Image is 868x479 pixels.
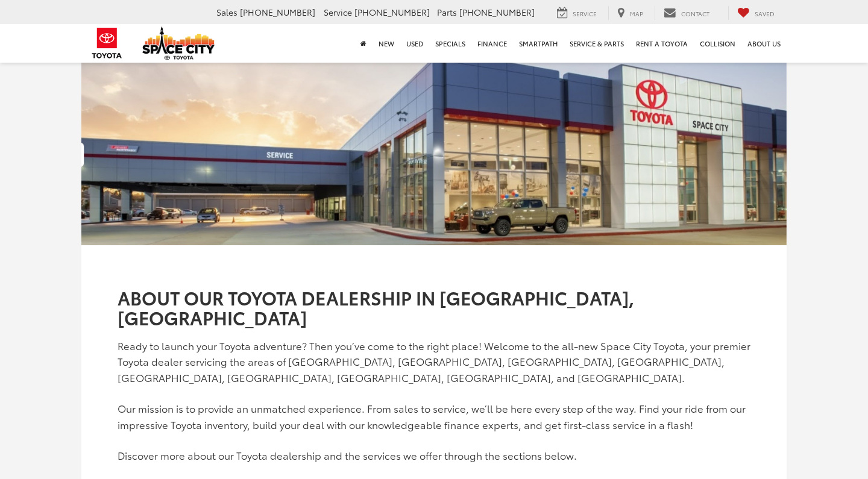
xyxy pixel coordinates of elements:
a: Map [608,6,652,20]
p: Ready to launch your Toyota adventure? Then you’ve come to the right place! Welcome to the all-ne... [118,338,750,386]
img: Space City Toyota [142,27,215,60]
span: Saved [755,9,775,18]
span: [PHONE_NUMBER] [240,6,315,18]
p: Discover more about our Toyota dealership and the services we offer through the sections below. [118,448,750,463]
a: About Us [741,24,787,63]
span: Service [573,9,597,18]
a: Contact [655,6,719,20]
img: Toyota [84,23,130,63]
a: Home [354,24,373,63]
a: Collision [694,24,741,63]
a: Specials [429,24,471,63]
a: Used [400,24,429,63]
a: My Saved Vehicles [728,6,784,20]
a: Finance [471,24,513,63]
p: Our mission is to provide an unmatched experience. From sales to service, we’ll be here every ste... [118,401,750,433]
span: Map [630,9,643,18]
h1: ABOUT OUR TOYOTA DEALERSHIP IN [GEOGRAPHIC_DATA], [GEOGRAPHIC_DATA] [118,287,750,327]
a: New [373,24,400,63]
span: Service [324,6,352,18]
a: Rent a Toyota [630,24,694,63]
span: [PHONE_NUMBER] [354,6,430,18]
span: Contact [681,9,709,18]
img: About Us Header [81,60,787,245]
a: SmartPath [513,24,564,63]
a: Service [548,6,606,20]
span: [PHONE_NUMBER] [459,6,535,18]
span: Parts [437,6,457,18]
span: Sales [216,6,237,18]
a: Service & Parts [564,24,630,63]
